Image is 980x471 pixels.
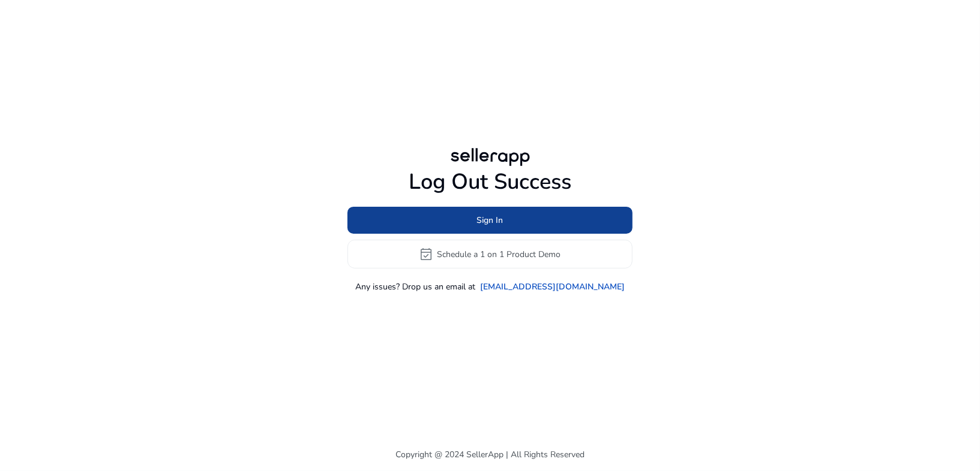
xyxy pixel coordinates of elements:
h1: Log Out Success [347,169,633,195]
p: Any issues? Drop us an email at [355,280,475,293]
button: event_availableSchedule a 1 on 1 Product Demo [347,240,633,268]
button: Sign In [347,207,633,234]
span: Sign In [477,214,504,227]
span: event_available [419,247,434,261]
a: [EMAIL_ADDRESS][DOMAIN_NAME] [480,280,625,293]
